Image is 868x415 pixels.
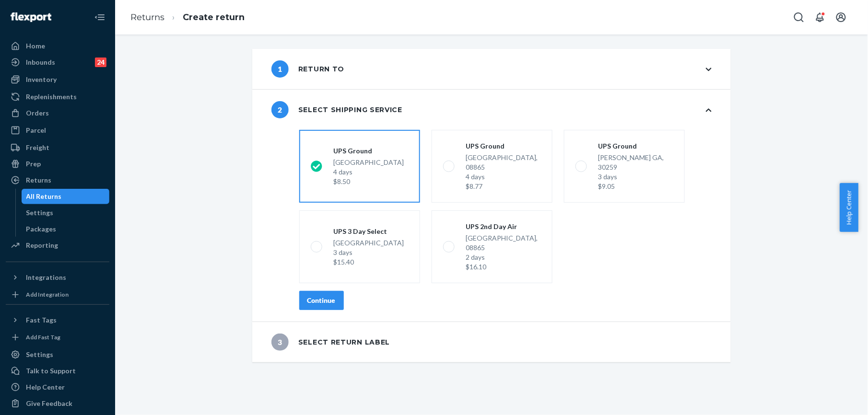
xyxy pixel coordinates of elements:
div: $9.05 [598,182,673,191]
div: $8.50 [334,177,404,186]
div: Help Center [26,382,65,392]
div: Settings [26,350,53,359]
ol: breadcrumbs [123,3,252,32]
div: [GEOGRAPHIC_DATA], 08865 [466,153,541,191]
div: Return to [271,60,344,78]
a: Help Center [6,380,109,395]
div: 4 days [466,172,541,182]
div: Integrations [26,273,66,282]
a: Home [6,38,109,54]
a: Inbounds24 [6,55,109,70]
div: 4 days [334,167,404,177]
div: Add Fast Tag [26,333,60,341]
div: Continue [307,296,336,305]
div: 2 days [466,253,541,262]
div: $15.40 [334,257,404,267]
div: Orders [26,108,49,118]
div: $16.10 [466,262,541,272]
div: Add Integration [26,290,69,299]
a: Settings [6,347,109,362]
div: UPS 3 Day Select [334,227,404,236]
a: Prep [6,156,109,172]
a: Parcel [6,123,109,138]
div: Settings [26,208,54,218]
div: UPS Ground [598,141,673,151]
span: 3 [271,334,289,351]
a: Packages [22,221,110,237]
a: Orders [6,105,109,121]
div: UPS 2nd Day Air [466,222,541,231]
a: Talk to Support [6,363,109,379]
button: Close Navigation [90,8,109,27]
div: Select shipping service [271,101,402,118]
button: Fast Tags [6,312,109,328]
div: Fast Tags [26,315,57,325]
div: [GEOGRAPHIC_DATA] [334,158,404,186]
a: Replenishments [6,89,109,104]
a: All Returns [22,189,110,204]
button: Integrations [6,270,109,285]
a: Create return [183,12,245,23]
a: Add Fast Tag [6,332,109,343]
div: 24 [95,58,106,67]
button: Open notifications [810,8,830,27]
a: Returns [6,173,109,188]
div: UPS Ground [334,146,404,156]
button: Help Center [840,183,858,232]
button: Open account menu [832,8,851,27]
div: 3 days [598,172,673,182]
a: Settings [22,205,110,220]
div: Give Feedback [26,399,72,408]
img: Flexport logo [11,12,51,22]
div: Talk to Support [26,366,76,376]
a: Add Integration [6,289,109,300]
div: Select return label [271,334,390,351]
div: Parcel [26,126,46,135]
a: Returns [130,12,164,23]
button: Open Search Box [789,8,809,27]
div: Returns [26,175,51,185]
div: [GEOGRAPHIC_DATA] [334,238,404,267]
div: $8.77 [466,182,541,191]
a: Freight [6,140,109,155]
div: Reporting [26,241,58,250]
div: Freight [26,143,49,152]
div: [PERSON_NAME] GA, 30259 [598,153,673,191]
div: Inventory [26,75,57,84]
div: All Returns [26,192,62,201]
div: [GEOGRAPHIC_DATA], 08865 [466,233,541,272]
button: Give Feedback [6,396,109,411]
div: Prep [26,159,41,169]
button: Continue [299,291,344,310]
a: Inventory [6,72,109,87]
a: Reporting [6,238,109,253]
div: Packages [26,224,57,234]
div: UPS Ground [466,141,541,151]
div: 3 days [334,248,404,257]
span: 2 [271,101,289,118]
div: Home [26,41,45,51]
div: Inbounds [26,58,55,67]
span: 1 [271,60,289,78]
div: Replenishments [26,92,77,102]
